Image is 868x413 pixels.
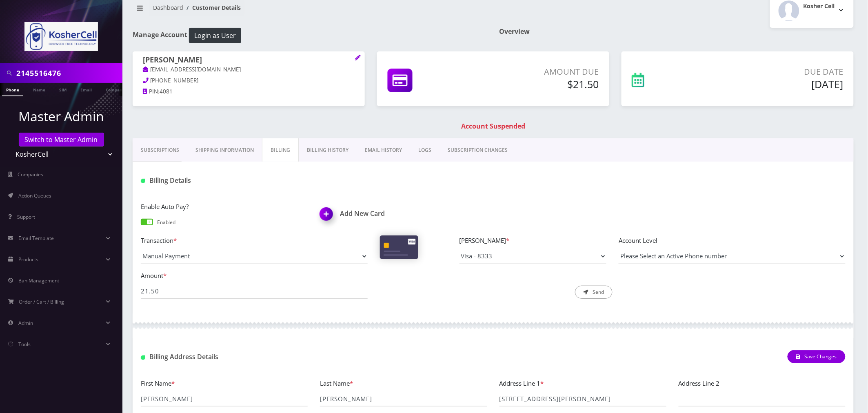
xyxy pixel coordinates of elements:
label: Transaction [141,236,368,245]
input: First Name [141,391,308,406]
a: Add New CardAdd New Card [320,210,487,218]
label: First Name [141,379,175,388]
span: Support [17,213,35,220]
img: Add New Card [316,205,340,229]
a: Name [29,83,49,95]
label: Last Name [320,379,353,388]
a: PIN: [143,88,160,96]
p: Due Date [706,66,844,78]
a: EMAIL HISTORY [357,138,410,162]
a: [EMAIL_ADDRESS][DOMAIN_NAME] [143,66,241,74]
img: Billing Address Detail [141,355,145,360]
h1: [PERSON_NAME] [143,56,355,65]
span: Email Template [18,235,54,242]
input: Search in Company [16,65,120,81]
span: Order / Cart / Billing [19,298,64,305]
input: Address Line 1 [499,391,666,406]
img: Cards [380,235,418,259]
span: Admin [18,320,33,326]
span: Companies [18,171,44,178]
a: SUBSCRIPTION CHANGES [440,138,516,162]
img: KosherCell [24,22,98,51]
input: Please Enter Amount [141,283,368,299]
p: Enabled [157,219,175,226]
span: 4081 [160,88,173,95]
label: Address Line 2 [679,379,720,388]
span: Products [18,256,38,263]
a: Switch to Master Admin [19,133,104,147]
h1: Account Suspended [135,122,852,130]
a: Shipping Information [187,138,262,162]
button: Login as User [189,28,241,43]
p: Amount Due [481,66,599,78]
a: Dashboard [153,4,183,11]
h1: Add New Card [320,210,487,218]
a: Company [102,83,129,95]
label: Address Line 1 [499,379,544,388]
span: Ban Management [18,277,59,284]
a: LOGS [410,138,440,162]
a: Billing [262,138,299,162]
label: [PERSON_NAME] [460,236,606,245]
h5: [DATE] [706,78,844,90]
h1: Billing Address Details [141,353,368,361]
a: Phone [2,83,23,96]
a: Billing History [299,138,357,162]
label: Amount [141,271,368,280]
label: Account Level [619,236,846,245]
a: Subscriptions [133,138,187,162]
label: Enable Auto Pay? [141,202,308,211]
span: Action Queues [18,192,51,199]
a: SIM [55,83,71,95]
button: Save Changes [788,350,846,363]
a: Email [76,83,96,95]
button: Send [575,286,613,299]
a: Login as User [187,30,241,39]
span: Tools [18,341,31,348]
h1: Overview [499,28,854,36]
h1: Manage Account [133,28,487,43]
h5: $21.50 [481,78,599,90]
img: Billing Details [141,179,145,183]
input: Last Name [320,391,487,406]
h1: Billing Details [141,177,368,184]
h2: Kosher Cell [804,3,835,10]
li: Customer Details [183,3,241,12]
span: [PHONE_NUMBER] [151,77,199,84]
